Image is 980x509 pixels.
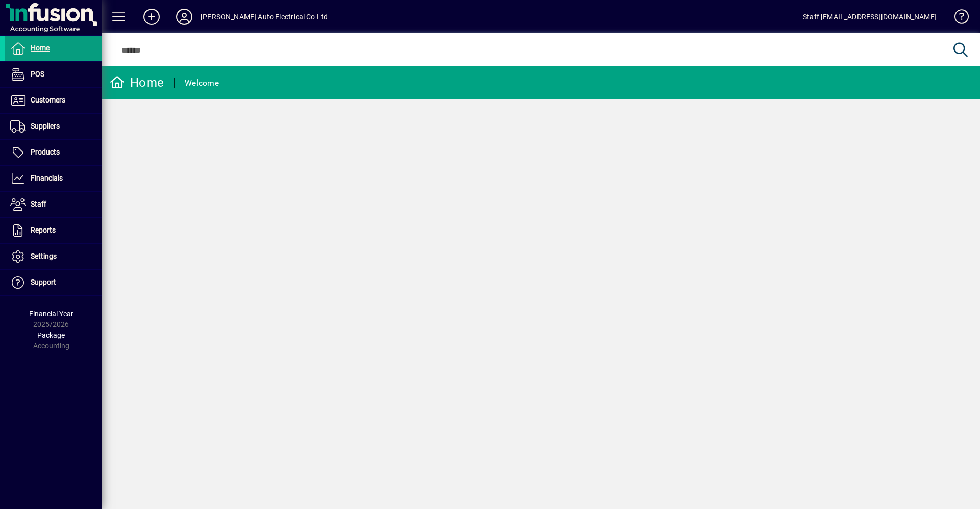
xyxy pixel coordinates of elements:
[5,62,102,87] a: POS
[31,278,56,286] span: Support
[5,218,102,243] a: Reports
[31,122,60,130] span: Suppliers
[31,252,57,260] span: Settings
[31,226,56,234] span: Reports
[5,88,102,113] a: Customers
[5,140,102,165] a: Products
[31,44,50,52] span: Home
[803,9,937,25] div: Staff [EMAIL_ADDRESS][DOMAIN_NAME]
[31,148,60,156] span: Products
[31,200,46,208] span: Staff
[31,174,63,182] span: Financials
[110,74,164,91] div: Home
[135,8,168,26] button: Add
[5,166,102,191] a: Financials
[37,331,65,339] span: Package
[31,96,65,104] span: Customers
[185,75,219,91] div: Welcome
[947,2,967,35] a: Knowledge Base
[168,8,201,26] button: Profile
[5,244,102,269] a: Settings
[5,114,102,139] a: Suppliers
[5,192,102,217] a: Staff
[31,70,44,78] span: POS
[29,310,73,318] span: Financial Year
[201,9,328,25] div: [PERSON_NAME] Auto Electrical Co Ltd
[5,270,102,295] a: Support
